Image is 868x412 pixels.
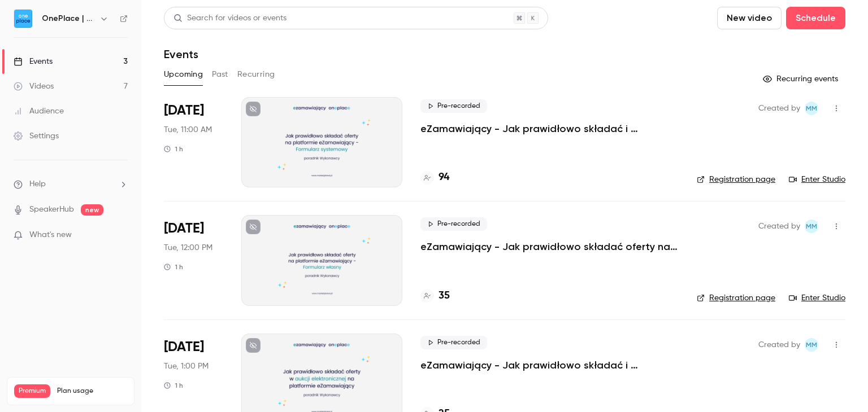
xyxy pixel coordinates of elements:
[164,124,212,135] span: Tue, 11:00 AM
[164,144,183,154] div: 1 h
[805,102,818,115] span: Marketplanet Marketing
[717,7,782,29] button: New video
[420,99,487,113] span: Pre-recorded
[14,384,50,398] span: Premium
[164,381,183,390] div: 1 h
[164,97,223,187] div: Sep 30 Tue, 11:00 AM (Europe/Warsaw)
[806,220,817,233] span: MM
[164,262,183,271] div: 1 h
[164,102,204,120] span: [DATE]
[81,204,103,216] span: new
[14,130,59,142] div: Settings
[173,12,287,24] div: Search for videos or events
[114,230,128,240] iframe: Noticeable Trigger
[697,174,775,185] a: Registration page
[14,10,32,28] img: OnePlace | Powered by Hubexo
[758,70,845,88] button: Recurring events
[164,242,212,253] span: Tue, 12:00 PM
[789,292,845,304] a: Enter Studio
[420,288,450,304] a: 35
[14,56,53,67] div: Events
[212,65,228,84] button: Past
[164,338,204,356] span: [DATE]
[786,7,845,29] button: Schedule
[164,361,209,372] span: Tue, 1:00 PM
[164,215,223,305] div: Sep 30 Tue, 12:00 PM (Europe/Warsaw)
[789,174,845,185] a: Enter Studio
[14,178,128,190] li: help-dropdown-opener
[420,336,487,349] span: Pre-recorded
[164,65,203,84] button: Upcoming
[164,220,204,238] span: [DATE]
[14,81,54,92] div: Videos
[758,220,800,233] span: Created by
[805,220,818,233] span: Marketplanet Marketing
[57,387,127,396] span: Plan usage
[420,358,679,372] a: eZamawiający - Jak prawidłowo składać i podpisywać oferty w aukcji elektronicznej
[420,122,679,135] a: eZamawiający - Jak prawidłowo składać i podpisywać oferty na postępowaniu z formularzem systemowym
[14,106,64,117] div: Audience
[29,229,72,241] span: What's new
[805,338,818,352] span: Marketplanet Marketing
[29,178,46,190] span: Help
[420,240,679,253] a: eZamawiający - Jak prawidłowo składać oferty na postępowaniu z formularzem własnym
[758,102,800,115] span: Created by
[806,338,817,352] span: MM
[697,292,775,304] a: Registration page
[806,102,817,115] span: MM
[439,288,450,304] h4: 35
[164,47,198,61] h1: Events
[439,170,449,185] h4: 94
[237,65,275,84] button: Recurring
[42,13,95,24] h6: OnePlace | Powered by Hubexo
[29,204,74,216] a: SpeakerHub
[420,170,449,185] a: 94
[420,217,487,231] span: Pre-recorded
[758,338,800,352] span: Created by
